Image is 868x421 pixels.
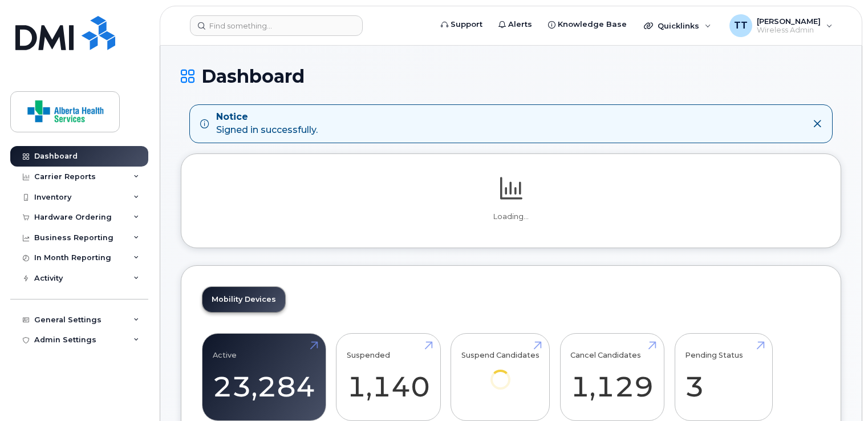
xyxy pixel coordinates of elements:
strong: Notice [216,111,318,124]
a: Pending Status 3 [685,339,762,415]
div: Signed in successfully. [216,111,318,137]
a: Cancel Candidates 1,129 [570,339,654,415]
h1: Dashboard [181,66,841,86]
a: Suspend Candidates [461,339,540,405]
a: Active 23,284 [213,339,315,415]
a: Suspended 1,140 [347,339,430,415]
a: Mobility Devices [202,287,285,312]
p: Loading... [202,212,820,222]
